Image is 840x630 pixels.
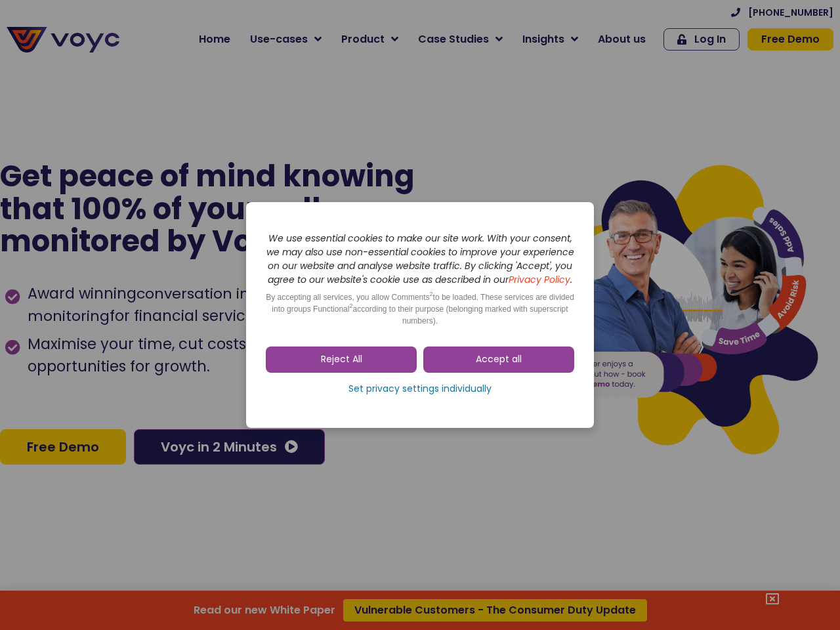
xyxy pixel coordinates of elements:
a: Accept all [423,346,574,373]
sup: 2 [430,291,433,297]
a: Set privacy settings individually [266,379,574,399]
span: By accepting all services, you allow Comments to be loaded. These services are divided into group... [266,293,574,325]
a: Reject All [266,346,417,373]
span: Set privacy settings individually [348,383,492,396]
a: Privacy Policy [509,273,570,286]
span: Accept all [476,353,522,366]
i: We use essential cookies to make our site work. With your consent, we may also use non-essential ... [266,232,574,286]
sup: 2 [349,303,352,309]
span: Reject All [321,353,362,366]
